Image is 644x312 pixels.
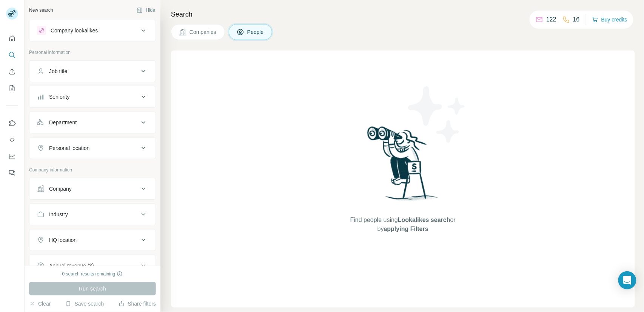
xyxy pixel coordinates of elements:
span: Lookalikes search [398,217,450,223]
button: Save search [65,300,104,307]
img: Surfe Illustration - Stars [403,81,471,148]
button: Buy credits [592,14,627,25]
div: Company [49,185,72,193]
div: Job title [49,67,67,75]
button: HQ location [29,231,156,249]
button: Job title [29,62,156,80]
button: Search [6,48,18,62]
button: Enrich CSV [6,65,18,78]
button: Industry [29,205,156,223]
div: Industry [49,211,68,218]
img: Surfe Illustration - Woman searching with binoculars [364,124,442,208]
button: Clear [29,300,51,307]
span: People [247,28,265,36]
div: Personal location [49,144,89,152]
h4: Search [171,9,635,20]
button: Share filters [119,300,156,307]
p: Company information [29,167,156,173]
div: HQ location [49,236,77,244]
div: Annual revenue ($) [49,262,94,269]
span: Companies [190,28,217,36]
p: 122 [546,15,556,24]
button: Quick start [6,32,18,45]
button: Annual revenue ($) [29,257,156,275]
button: Company [29,180,156,198]
button: Department [29,113,156,132]
button: Hide [131,5,160,16]
div: 0 search results remaining [62,271,123,277]
span: applying Filters [384,226,428,232]
button: Dashboard [6,150,18,163]
button: Use Surfe API [6,133,18,147]
button: Seniority [29,88,156,106]
button: Use Surfe on LinkedIn [6,116,18,130]
div: Open Intercom Messenger [618,271,636,289]
div: Seniority [49,93,69,101]
p: 16 [573,15,580,24]
button: Company lookalikes [29,21,156,40]
button: Personal location [29,139,156,157]
p: Personal information [29,49,156,56]
div: Company lookalikes [51,27,98,34]
span: Find people using or by [342,216,463,234]
button: Feedback [6,166,18,180]
button: My lists [6,81,18,95]
div: New search [29,7,53,14]
div: Department [49,119,77,126]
